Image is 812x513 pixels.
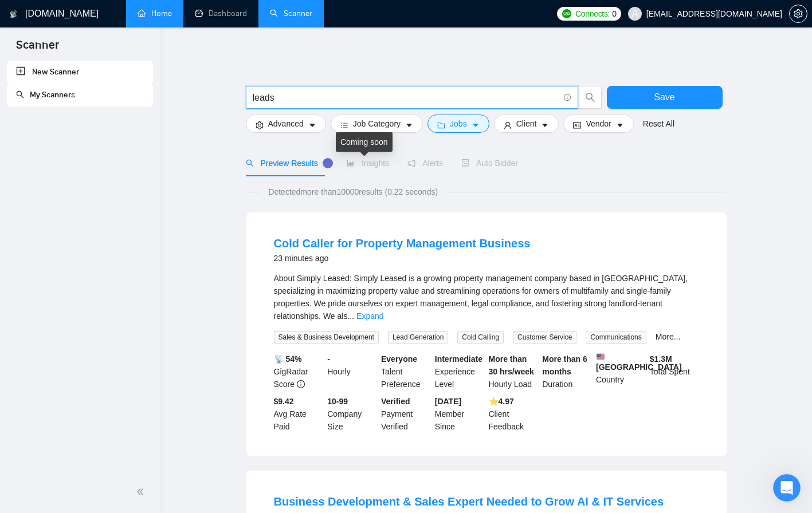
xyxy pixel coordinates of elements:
[138,9,172,18] a: homeHome
[308,121,316,129] span: caret-down
[650,354,672,364] b: $ 1.3M
[656,332,681,341] a: More...
[457,331,504,344] span: Cold Calling
[331,115,423,133] button: barsJob Categorycaret-down
[433,353,487,390] div: Experience Level
[274,354,302,364] b: 📡 54%
[10,5,18,23] img: logo
[274,272,699,322] div: About Simply Leased: Simply Leased is a growing property management company based in [GEOGRAPHIC_...
[541,121,549,129] span: caret-down
[7,37,68,61] span: Scanner
[246,115,326,133] button: settingAdvancedcaret-down
[631,10,639,18] span: user
[272,353,325,390] div: GigRadar Score
[472,121,480,129] span: caret-down
[327,397,348,406] b: 10-99
[253,90,559,105] input: Search Freelance Jobs...
[435,397,461,406] b: [DATE]
[136,486,148,498] span: double-left
[340,121,348,129] span: bars
[596,353,682,372] b: [GEOGRAPHIC_DATA]
[323,158,333,168] div: Tooltip anchor
[16,61,144,84] a: New Scanner
[563,115,633,133] button: idcardVendorcaret-down
[437,121,445,129] span: folder
[268,117,304,130] span: Advanced
[489,397,514,406] b: ⭐️ 4.97
[336,132,393,152] div: Coming soon
[461,159,518,168] span: Auto Bidder
[427,115,489,133] button: folderJobscaret-down
[487,353,540,390] div: Hourly Load
[7,84,153,106] li: My Scanners
[586,331,646,344] span: Communications
[381,354,417,364] b: Everyone
[353,117,401,130] span: Job Category
[356,311,383,321] a: Expand
[562,9,571,18] img: upwork-logo.png
[773,474,801,502] iframe: Intercom live chat
[246,159,328,168] span: Preview Results
[270,9,312,18] a: searchScanner
[648,353,701,390] div: Total Spent
[433,395,487,433] div: Member Since
[579,86,602,109] button: search
[586,117,611,130] span: Vendor
[542,354,587,376] b: More than 6 months
[450,117,467,130] span: Jobs
[789,9,807,18] a: setting
[597,353,605,361] img: 🇺🇸
[347,159,355,167] span: area-chart
[407,159,443,168] span: Alerts
[256,121,264,129] span: setting
[494,115,559,133] button: userClientcaret-down
[16,90,75,100] a: searchMy Scanners
[575,7,610,20] span: Connects:
[274,237,531,250] a: Cold Caller for Property Management Business
[260,186,446,198] span: Detected more than 10000 results (0.22 seconds)
[325,353,379,390] div: Hourly
[297,380,305,388] span: info-circle
[325,395,379,433] div: Company Size
[594,353,648,390] div: Country
[274,251,531,265] div: 23 minutes ago
[407,159,415,167] span: notification
[272,395,325,433] div: Avg Rate Paid
[246,159,254,167] span: search
[540,353,594,390] div: Duration
[405,121,413,129] span: caret-down
[654,90,674,104] span: Save
[607,86,723,109] button: Save
[564,94,571,101] span: info-circle
[579,92,601,102] span: search
[643,117,674,130] a: Reset All
[274,397,294,406] b: $9.42
[513,331,576,344] span: Customer Service
[504,121,512,129] span: user
[388,331,448,344] span: Lead Generation
[573,121,581,129] span: idcard
[516,117,537,130] span: Client
[379,395,433,433] div: Payment Verified
[347,311,354,321] span: ...
[274,331,379,344] span: Sales & Business Development
[379,353,433,390] div: Talent Preference
[195,9,247,18] a: dashboardDashboard
[487,395,540,433] div: Client Feedback
[347,159,389,168] span: Insights
[789,5,807,23] button: setting
[790,9,807,18] span: setting
[616,121,624,129] span: caret-down
[612,7,617,20] span: 0
[489,354,534,376] b: More than 30 hrs/week
[461,159,469,167] span: robot
[381,397,410,406] b: Verified
[435,354,483,364] b: Intermediate
[7,61,153,84] li: New Scanner
[327,354,330,364] b: -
